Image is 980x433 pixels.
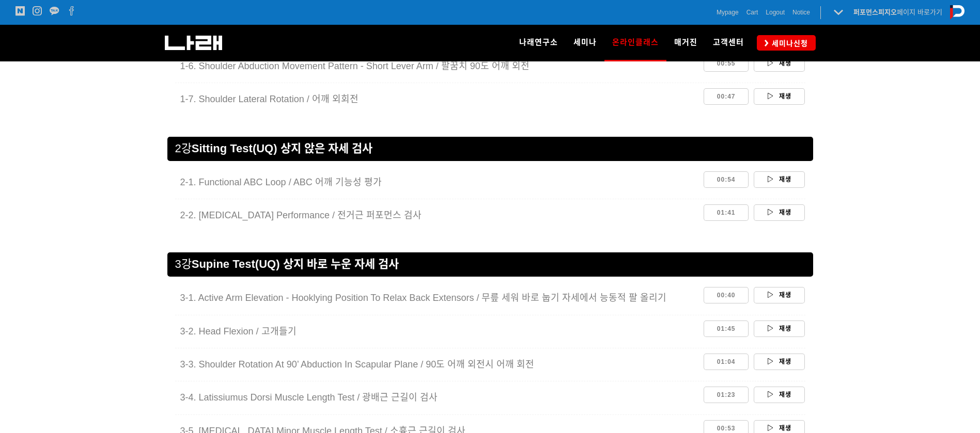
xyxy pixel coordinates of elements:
a: Cart [746,7,758,18]
span: 3강 [175,258,192,270]
strong: 퍼포먼스피지오 [853,8,897,16]
span: 1-6. Shoulder Abduction Movement Pattern - Short Lever Arm / 팔꿈치 90도 어깨 외전 [180,61,530,71]
span: 세미나신청 [769,38,808,49]
a: Mypage [717,7,739,18]
a: 2-1. Functional ABC Loop / ABC 어깨 기능성 평가 [175,171,701,194]
span: 3-3. Shoulder Rotation At 90’ Abduction In Scapular Plane / 90도 어깨 외전시 어깨 회전 [180,359,535,370]
a: Notice [792,7,810,18]
a: 01:41 [704,204,749,221]
a: 매거진 [666,25,705,61]
a: 3-2. Head Flexion / 고개들기 [175,320,701,343]
a: 재생 [754,55,805,72]
a: 00:47 [704,88,749,105]
span: Supine Test(UQ) 상지 바로 누운 자세 검사 [192,258,399,270]
a: 1-7. Shoulder Lateral Rotation / 어깨 외회전 [175,88,701,110]
a: 00:55 [704,55,749,72]
span: 2-2. [MEDICAL_DATA] Performance / 전거근 퍼포먼스 검사 [180,210,422,220]
span: 2강 [175,142,192,155]
span: 세미나 [573,38,597,47]
a: 재생 [754,320,805,337]
a: 재생 [754,287,805,303]
a: 3-4. Latissiumus Dorsi Muscle Length Test / 광배근 근길이 검사 [175,387,701,409]
a: 세미나신청 [757,35,816,50]
a: 나래연구소 [511,25,566,61]
a: 재생 [754,204,805,221]
a: 재생 [754,354,805,370]
span: 매거진 [674,38,697,47]
span: 1-7. Shoulder Lateral Rotation / 어깨 외회전 [180,94,359,104]
a: Logout [766,7,785,18]
a: 01:04 [704,354,749,370]
a: 00:40 [704,287,749,303]
span: 2-1. Functional ABC Loop / ABC 어깨 기능성 평가 [180,177,382,187]
a: 재생 [754,171,805,188]
a: 재생 [754,387,805,403]
span: Sitting Test(UQ) 상지 앉은 자세 검사 [192,142,372,155]
a: 퍼포먼스피지오페이지 바로가기 [853,8,942,16]
a: 고객센터 [705,25,752,61]
a: 3-3. Shoulder Rotation At 90’ Abduction In Scapular Plane / 90도 어깨 외전시 어깨 회전 [175,354,701,376]
a: 온라인클래스 [604,25,666,61]
span: 나래연구소 [519,38,558,47]
span: 온라인클래스 [612,34,659,51]
span: 고객센터 [713,38,744,47]
span: 3-1. Active Arm Elevation - Hooklying Position To Relax Back Extensors / 무릎 세워 바로 눕기 자세에서 능동적 팔 올리기 [180,293,667,303]
span: 3-2. Head Flexion / 고개들기 [180,326,297,336]
a: 재생 [754,88,805,105]
span: 3-4. Latissiumus Dorsi Muscle Length Test / 광배근 근길이 검사 [180,392,438,403]
a: 1-6. Shoulder Abduction Movement Pattern - Short Lever Arm / 팔꿈치 90도 어깨 외전 [175,55,701,77]
a: 00:54 [704,171,749,188]
a: 2-2. [MEDICAL_DATA] Performance / 전거근 퍼포먼스 검사 [175,204,701,227]
a: 01:23 [704,387,749,403]
a: 3-1. Active Arm Elevation - Hooklying Position To Relax Back Extensors / 무릎 세워 바로 눕기 자세에서 능동적 팔 올리기 [175,287,701,309]
a: 01:45 [704,320,749,337]
a: 세미나 [566,25,604,61]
